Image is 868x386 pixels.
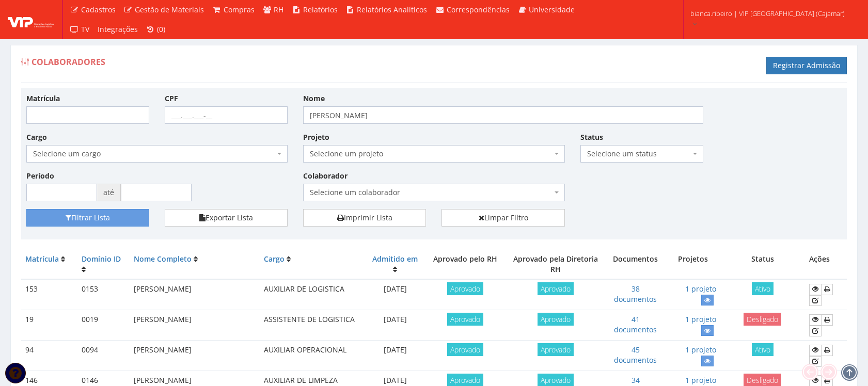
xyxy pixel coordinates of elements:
[77,310,130,341] td: 0019
[81,5,116,14] span: Cadastros
[26,145,288,163] span: Selecione um cargo
[357,5,427,14] span: Relatórios Analíticos
[26,171,54,181] label: Período
[441,209,564,227] a: Limpar Filtro
[82,254,121,264] a: Domínio ID
[366,341,424,371] td: [DATE]
[142,20,170,39] a: (0)
[538,282,574,295] span: Aprovado
[685,284,716,294] a: 1 projeto
[260,279,366,310] td: AUXILIAR DE LOGISTICA
[260,341,366,371] td: AUXILIAR OPERACIONAL
[77,341,130,371] td: 0094
[93,20,142,39] a: Integrações
[744,313,781,326] span: Desligado
[614,284,657,304] a: 38 documentos
[303,145,564,163] span: Selecione um projeto
[26,132,47,142] label: Cargo
[372,254,418,264] a: Admitido em
[224,5,255,14] span: Compras
[614,314,657,334] a: 41 documentos
[274,5,283,14] span: RH
[720,250,805,279] th: Status
[666,250,720,279] th: Projetos
[33,149,275,159] span: Selecione um cargo
[97,184,121,201] span: até
[580,145,703,163] span: Selecione um status
[157,24,165,34] span: (0)
[130,310,260,341] td: [PERSON_NAME]
[130,341,260,371] td: [PERSON_NAME]
[303,5,338,14] span: Relatórios
[614,345,657,365] a: 45 documentos
[26,93,60,104] label: Matrícula
[165,93,178,104] label: CPF
[752,343,774,356] span: Ativo
[605,250,666,279] th: Documentos
[165,106,288,124] input: ___.___.___-__
[303,184,564,201] span: Selecione um colaborador
[21,341,77,371] td: 94
[447,5,510,14] span: Correspondências
[310,187,551,198] span: Selecione um colaborador
[538,313,574,326] span: Aprovado
[447,313,483,326] span: Aprovado
[805,250,847,279] th: Ações
[66,20,93,39] a: TV
[264,254,285,264] a: Cargo
[685,375,716,385] a: 1 projeto
[303,132,329,142] label: Projeto
[135,5,204,14] span: Gestão de Materiais
[685,314,716,324] a: 1 projeto
[752,282,774,295] span: Ativo
[130,279,260,310] td: [PERSON_NAME]
[366,310,424,341] td: [DATE]
[260,310,366,341] td: ASSISTENTE DE LOGISTICA
[310,149,551,159] span: Selecione um projeto
[587,149,690,159] span: Selecione um status
[538,343,574,356] span: Aprovado
[303,93,325,104] label: Nome
[303,171,348,181] label: Colaborador
[303,209,426,227] a: Imprimir Lista
[21,279,77,310] td: 153
[31,56,105,68] span: Colaboradores
[580,132,603,142] label: Status
[134,254,192,264] a: Nome Completo
[424,250,506,279] th: Aprovado pelo RH
[165,209,288,227] button: Exportar Lista
[447,343,483,356] span: Aprovado
[685,345,716,355] a: 1 projeto
[81,24,89,34] span: TV
[766,57,847,74] a: Registrar Admissão
[26,209,149,227] button: Filtrar Lista
[77,279,130,310] td: 0153
[366,279,424,310] td: [DATE]
[529,5,575,14] span: Universidade
[690,8,845,19] span: bianca.ribeiro | VIP [GEOGRAPHIC_DATA] (Cajamar)
[506,250,605,279] th: Aprovado pela Diretoria RH
[98,24,138,34] span: Integrações
[25,254,59,264] a: Matrícula
[447,282,483,295] span: Aprovado
[21,310,77,341] td: 19
[8,12,54,27] img: logo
